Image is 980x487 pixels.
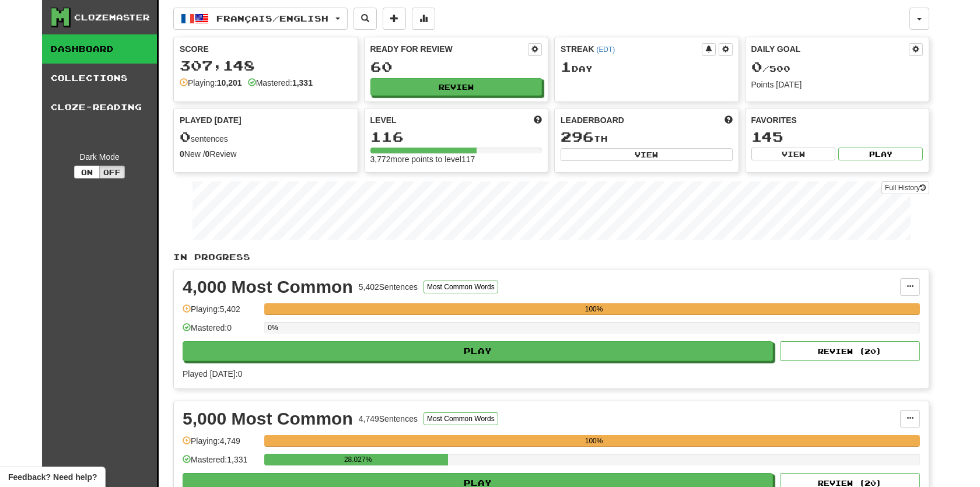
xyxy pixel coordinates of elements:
div: 5,402 Sentences [359,281,418,293]
span: Open feedback widget [8,471,97,483]
div: 307,148 [180,58,352,73]
a: (EDT) [596,45,615,54]
div: 4,749 Sentences [359,413,418,425]
div: Score [180,43,352,55]
div: th [561,129,733,145]
button: More stats [412,8,435,30]
div: 5,000 Most Common [183,410,353,428]
span: / 500 [751,64,790,73]
strong: 0 [205,149,210,159]
div: Dark Mode [51,151,148,163]
button: Français/English [173,8,348,30]
button: Search sentences [353,8,377,30]
button: Add sentence to collection [383,8,406,30]
a: Cloze-Reading [42,93,157,122]
div: Mastered: 0 [183,322,258,341]
div: 4,000 Most Common [183,278,353,296]
div: Playing: [180,77,242,89]
div: New / Review [180,148,352,160]
div: 28.027% [268,454,448,465]
div: 116 [370,129,542,144]
div: Ready for Review [370,43,528,55]
span: Leaderboard [561,114,624,126]
button: On [74,166,100,178]
button: Review (20) [780,341,920,361]
div: Mastered: 1,331 [183,454,258,473]
strong: 0 [180,149,184,159]
button: Most Common Words [423,412,498,425]
button: View [561,148,733,161]
div: Day [561,59,733,75]
div: Streak [561,43,702,55]
strong: 10,201 [217,78,242,87]
span: Played [DATE]: 0 [183,369,242,379]
div: Mastered: [248,77,313,89]
button: Review [370,78,542,96]
a: Dashboard [42,34,157,64]
div: Points [DATE] [751,79,923,90]
div: Playing: 4,749 [183,435,258,454]
button: View [751,148,836,160]
div: Favorites [751,114,923,126]
div: Daily Goal [751,43,909,56]
div: 100% [268,435,920,447]
span: 0 [180,128,191,145]
span: Français / English [216,13,328,23]
a: Collections [42,64,157,93]
span: Score more points to level up [534,114,542,126]
p: In Progress [173,251,929,263]
div: sentences [180,129,352,145]
span: This week in points, UTC [724,114,733,126]
span: Played [DATE] [180,114,242,126]
strong: 1,331 [292,78,313,87]
span: 296 [561,128,594,145]
div: 145 [751,129,923,144]
span: 1 [561,58,572,75]
span: Level [370,114,397,126]
button: Off [99,166,125,178]
button: Play [838,148,923,160]
div: 100% [268,303,920,315]
button: Play [183,341,773,361]
div: 60 [370,59,542,74]
button: Most Common Words [423,281,498,293]
a: Full History [881,181,929,194]
div: 3,772 more points to level 117 [370,153,542,165]
span: 0 [751,58,762,75]
div: Clozemaster [74,12,150,23]
div: Playing: 5,402 [183,303,258,323]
